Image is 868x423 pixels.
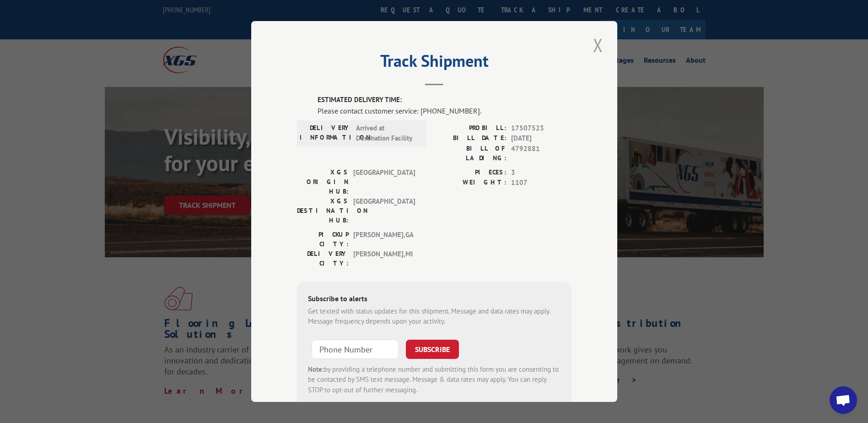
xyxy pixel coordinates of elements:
[356,123,418,144] span: Arrived at Destination Facility
[830,386,857,414] a: Open chat
[300,123,351,144] label: DELIVERY INFORMATION:
[312,340,399,359] input: Phone Number
[511,144,571,163] span: 4792881
[297,249,349,268] label: DELIVERY CITY:
[318,95,571,105] label: ESTIMATED DELIVERY TIME:
[297,196,349,225] label: XGS DESTINATION HUB:
[353,230,415,249] span: [PERSON_NAME] , GA
[297,54,571,72] h2: Track Shipment
[434,144,507,163] label: BILL OF LADING:
[297,230,349,249] label: PICKUP CITY:
[511,133,571,144] span: [DATE]
[308,293,561,306] div: Subscribe to alerts
[511,168,571,178] span: 3
[590,33,606,58] button: Close modal
[511,178,571,188] span: 1107
[308,365,324,374] strong: Note:
[308,364,561,396] div: by providing a telephone number and submitting this form you are consenting to be contacted by SM...
[511,123,571,134] span: 17507523
[308,306,561,327] div: Get texted with status updates for this shipment. Message and data rates may apply. Message frequ...
[353,196,415,225] span: [GEOGRAPHIC_DATA]
[434,133,507,144] label: BILL DATE:
[434,123,507,134] label: PROBILL:
[353,249,415,268] span: [PERSON_NAME] , MI
[406,340,459,359] button: SUBSCRIBE
[434,178,507,188] label: WEIGHT:
[297,168,349,196] label: XGS ORIGIN HUB:
[434,168,507,178] label: PIECES:
[318,105,571,116] div: Please contact customer service: [PHONE_NUMBER].
[353,168,415,196] span: [GEOGRAPHIC_DATA]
